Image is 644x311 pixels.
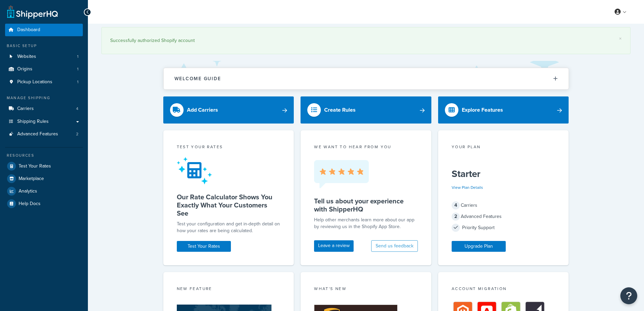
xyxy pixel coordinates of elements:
button: Send us feedback [371,240,418,252]
div: Advanced Features [452,212,555,221]
a: Create Rules [301,96,431,124]
span: Help Docs [19,201,41,207]
div: Basic Setup [5,43,83,49]
a: Shipping Rules [5,115,83,128]
button: Welcome Guide [164,68,569,89]
h5: Our Rate Calculator Shows You Exactly What Your Customers See [177,193,281,217]
div: Priority Support [452,223,555,232]
span: 2 [452,213,460,221]
a: Test Your Rates [5,160,83,172]
a: Test Your Rates [177,241,231,252]
a: Dashboard [5,24,83,36]
span: 1 [77,54,78,60]
span: Analytics [19,188,37,194]
span: 4 [76,106,78,112]
button: Open Resource Center [620,287,637,304]
div: Account Migration [452,286,555,293]
span: Websites [17,54,36,60]
div: Explore Features [462,105,503,115]
a: Websites1 [5,50,83,63]
div: Carriers [452,201,555,210]
a: Upgrade Plan [452,241,506,252]
div: New Feature [177,286,281,293]
li: Pickup Locations [5,76,83,88]
a: Origins1 [5,63,83,75]
h5: Tell us about your experience with ShipperHQ [314,197,418,213]
a: Carriers4 [5,103,83,115]
span: Origins [17,66,32,72]
a: View Plan Details [452,184,483,191]
p: Help other merchants learn more about our app by reviewing us in the Shopify App Store. [314,217,418,230]
div: Test your rates [177,144,281,152]
li: Websites [5,50,83,63]
span: Pickup Locations [17,79,52,85]
a: × [619,36,622,41]
div: Add Carriers [187,105,218,115]
a: Leave a review [314,240,354,252]
span: Marketplace [19,176,44,182]
a: Analytics [5,185,83,197]
div: Resources [5,153,83,158]
div: Create Rules [324,105,356,115]
span: 1 [77,66,78,72]
li: Origins [5,63,83,75]
p: we want to hear from you [314,144,418,150]
span: Advanced Features [17,131,58,137]
h2: Welcome Guide [174,76,221,81]
span: 4 [452,201,460,209]
span: Carriers [17,106,34,112]
a: Advanced Features2 [5,128,83,140]
a: Add Carriers [163,96,294,124]
h5: Starter [452,169,555,179]
span: Dashboard [17,27,40,33]
div: Test your configuration and get in-depth detail on how your rates are being calculated. [177,221,281,234]
div: What's New [314,286,418,293]
a: Help Docs [5,198,83,210]
span: Test Your Rates [19,163,51,169]
a: Pickup Locations1 [5,76,83,88]
span: 2 [76,131,78,137]
li: Carriers [5,103,83,115]
span: Shipping Rules [17,119,49,125]
div: Successfully authorized Shopify account [110,36,622,45]
div: Manage Shipping [5,95,83,101]
li: Advanced Features [5,128,83,140]
span: 1 [77,79,78,85]
a: Marketplace [5,173,83,185]
a: Explore Features [438,96,569,124]
div: Your Plan [452,144,555,152]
